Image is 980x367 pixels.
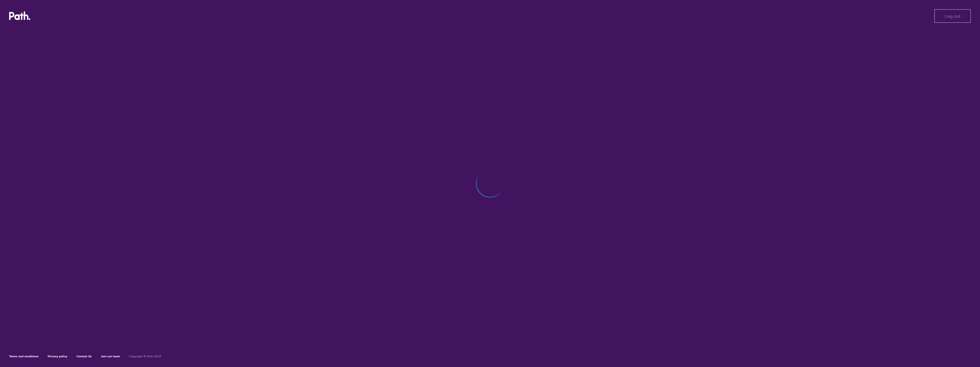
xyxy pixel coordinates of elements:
a: Join our team [101,354,120,358]
span: Log out [945,13,961,19]
a: Terms and conditions [9,354,39,358]
a: Privacy policy [48,354,67,358]
a: Contact Us [77,354,92,358]
h6: Copyright © Path 2018 [129,355,161,358]
button: Log out [934,9,971,23]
